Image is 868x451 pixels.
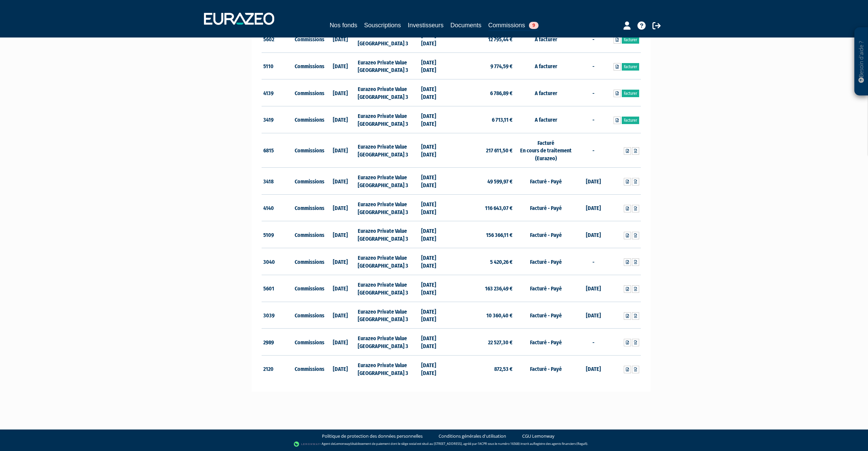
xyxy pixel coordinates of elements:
[514,79,577,106] td: A facturer
[514,221,577,248] td: Facturé - Payé
[514,26,577,52] td: A facturer
[577,79,609,106] td: -
[325,133,356,168] td: [DATE]
[262,248,293,275] td: 3040
[325,275,356,302] td: [DATE]
[262,106,293,133] td: 3419
[577,26,609,52] td: -
[451,221,514,248] td: 156 366,11 €
[577,329,609,356] td: -
[262,275,293,302] td: 5601
[577,355,609,382] td: [DATE]
[420,133,451,168] td: [DATE] [DATE]
[622,90,639,97] a: Facturer
[293,275,325,302] td: Commissions
[420,221,451,248] td: [DATE] [DATE]
[364,20,401,30] a: Souscriptions
[356,302,419,329] td: Eurazeo Private Value [GEOGRAPHIC_DATA] 3
[262,329,293,356] td: 2989
[293,168,325,195] td: Commissions
[325,26,356,52] td: [DATE]
[514,275,577,302] td: Facturé - Payé
[488,20,539,31] a: Commissions9
[293,52,325,79] td: Commissions
[262,79,293,106] td: 4139
[622,117,639,124] a: Facturer
[262,355,293,382] td: 2120
[325,221,356,248] td: [DATE]
[356,329,419,356] td: Eurazeo Private Value [GEOGRAPHIC_DATA] 3
[356,168,419,195] td: Eurazeo Private Value [GEOGRAPHIC_DATA] 3
[420,106,451,133] td: [DATE] [DATE]
[857,31,865,92] p: Besoin d'aide ?
[533,441,587,446] a: Registre des agents financiers (Regafi)
[293,355,325,382] td: Commissions
[293,221,325,248] td: Commissions
[356,221,419,248] td: Eurazeo Private Value [GEOGRAPHIC_DATA] 3
[262,194,293,221] td: 4140
[451,168,514,195] td: 49 599,97 €
[322,433,423,439] a: Politique de protection des données personnelles
[420,275,451,302] td: [DATE] [DATE]
[622,36,639,44] a: Facturer
[356,355,419,382] td: Eurazeo Private Value [GEOGRAPHIC_DATA] 3
[262,168,293,195] td: 3418
[262,52,293,79] td: 5110
[420,248,451,275] td: [DATE] [DATE]
[420,168,451,195] td: [DATE] [DATE]
[420,329,451,356] td: [DATE] [DATE]
[514,329,577,356] td: Facturé - Payé
[451,52,514,79] td: 9 774,59 €
[522,433,555,439] a: CGU Lemonway
[514,106,577,133] td: A facturer
[451,194,514,221] td: 116 643,07 €
[325,302,356,329] td: [DATE]
[325,194,356,221] td: [DATE]
[451,79,514,106] td: 6 786,89 €
[451,106,514,133] td: 6 713,11 €
[335,441,350,446] a: Lemonway
[325,355,356,382] td: [DATE]
[577,302,609,329] td: [DATE]
[420,355,451,382] td: [DATE] [DATE]
[262,26,293,52] td: 5602
[325,52,356,79] td: [DATE]
[451,275,514,302] td: 163 236,49 €
[577,221,609,248] td: [DATE]
[514,133,577,168] td: Facturé En cours de traitement (Eurazeo)
[577,194,609,221] td: [DATE]
[294,441,320,448] img: logo-lemonway.png
[356,248,419,275] td: Eurazeo Private Value [GEOGRAPHIC_DATA] 3
[577,106,609,133] td: -
[293,302,325,329] td: Commissions
[420,79,451,106] td: [DATE] [DATE]
[293,194,325,221] td: Commissions
[7,441,861,448] div: - Agent de (établissement de paiement dont le siège social est situé au [STREET_ADDRESS], agréé p...
[356,52,419,79] td: Eurazeo Private Value [GEOGRAPHIC_DATA] 3
[577,275,609,302] td: [DATE]
[293,106,325,133] td: Commissions
[325,329,356,356] td: [DATE]
[514,194,577,221] td: Facturé - Payé
[514,302,577,329] td: Facturé - Payé
[451,355,514,382] td: 872,53 €
[622,63,639,71] a: Facturer
[262,302,293,329] td: 3039
[293,133,325,168] td: Commissions
[293,26,325,52] td: Commissions
[420,52,451,79] td: [DATE] [DATE]
[329,20,357,30] a: Nos fonds
[420,194,451,221] td: [DATE] [DATE]
[204,13,274,25] img: 1732889491-logotype_eurazeo_blanc_rvb.png
[356,133,419,168] td: Eurazeo Private Value [GEOGRAPHIC_DATA] 3
[356,275,419,302] td: Eurazeo Private Value [GEOGRAPHIC_DATA] 3
[514,355,577,382] td: Facturé - Payé
[293,79,325,106] td: Commissions
[514,52,577,79] td: A facturer
[293,248,325,275] td: Commissions
[420,26,451,52] td: [DATE] [DATE]
[356,26,419,52] td: Eurazeo Private Value [GEOGRAPHIC_DATA] 3
[451,26,514,52] td: 12 795,44 €
[262,133,293,168] td: 6815
[529,22,539,29] span: 9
